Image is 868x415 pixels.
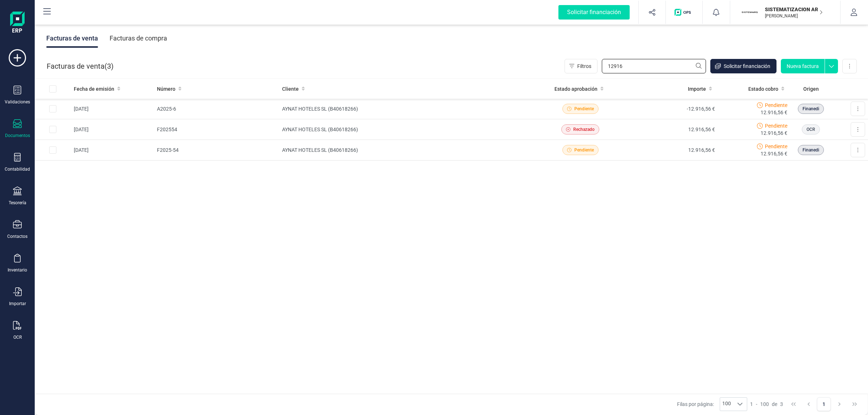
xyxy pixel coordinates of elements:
span: Pendiente [574,106,594,112]
span: de [772,401,777,408]
span: Origen [803,85,819,93]
button: Solicitar financiación [550,1,638,24]
td: [DATE] [71,140,154,161]
span: Finanedi [803,106,819,112]
span: Importe [688,85,706,93]
div: Inventario [8,267,27,273]
span: Cliente [282,85,299,93]
td: A2025-6 [154,99,279,119]
span: Número [157,85,175,93]
td: [DATE] [71,119,154,140]
td: 12.916,56 € [626,140,718,161]
button: First Page [787,397,800,411]
span: Solicitar financiación [724,63,770,70]
p: SISTEMATIZACION ARQUITECTONICA EN REFORMAS SL [765,6,823,13]
span: Rechazado [573,126,595,133]
div: Validaciones [5,99,30,105]
td: AYNAT HOTELES SL (B40618266) [279,99,535,119]
div: Contabilidad [5,166,30,172]
div: Facturas de compra [110,29,167,48]
button: Nueva factura [781,59,825,73]
td: AYNAT HOTELES SL (B40618266) [279,140,535,161]
div: All items unselected [49,85,56,93]
td: -12.916,56 € [626,99,718,119]
span: 100 [760,401,769,408]
td: [DATE] [71,99,154,119]
div: Row Selected f8b667ce-e06a-4f28-aa4c-68b956994cba [49,146,56,154]
span: Estado aprobación [554,85,597,93]
img: Logo de OPS [675,9,694,16]
span: 100 [720,398,733,411]
div: Contactos [7,234,27,239]
div: Row Selected ea728569-588f-42dd-a8e9-f7d4ec9dd5bb [49,105,56,112]
button: Page 1 [817,397,831,411]
td: F2025­54 [154,119,279,140]
button: Solicitar financiación [710,59,776,73]
span: Pendiente [765,143,787,150]
span: Finanedi [803,147,819,153]
div: OCR [13,334,22,340]
div: Solicitar financiación [558,5,630,20]
span: Pendiente [765,102,787,109]
div: Facturas de venta ( ) [47,59,114,73]
img: SI [742,4,758,20]
span: Filtros [577,63,591,70]
p: [PERSON_NAME] [765,13,823,19]
span: 12.916,56 € [761,150,787,157]
span: 3 [107,61,111,71]
span: Fecha de emisión [74,85,114,93]
button: Logo de OPS [670,1,698,24]
button: Last Page [848,397,861,411]
td: F2025-54 [154,140,279,161]
td: AYNAT HOTELES SL (B40618266) [279,119,535,140]
span: 12.916,56 € [761,129,787,137]
span: Pendiente [574,147,594,153]
button: Next Page [833,397,846,411]
button: SISISTEMATIZACION ARQUITECTONICA EN REFORMAS SL[PERSON_NAME] [739,1,831,24]
img: Logo Finanedi [10,12,25,35]
div: Facturas de venta [46,29,98,48]
td: 12.916,56 € [626,119,718,140]
div: Importar [9,301,26,307]
span: 1 [750,401,753,408]
div: Documentos [5,133,30,138]
div: Tesorería [9,200,26,206]
span: 3 [780,401,783,408]
span: 12.916,56 € [761,109,787,116]
div: Filas por página: [677,397,747,411]
span: Pendiente [765,122,787,129]
span: OCR [807,126,815,133]
div: - [750,401,783,408]
input: Buscar... [602,59,706,73]
button: Previous Page [802,397,816,411]
button: Filtros [565,59,597,73]
span: Estado cobro [748,85,778,93]
div: Row Selected e13e38e7-22b0-4633-a262-d2f7e652f4fd [49,126,56,133]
